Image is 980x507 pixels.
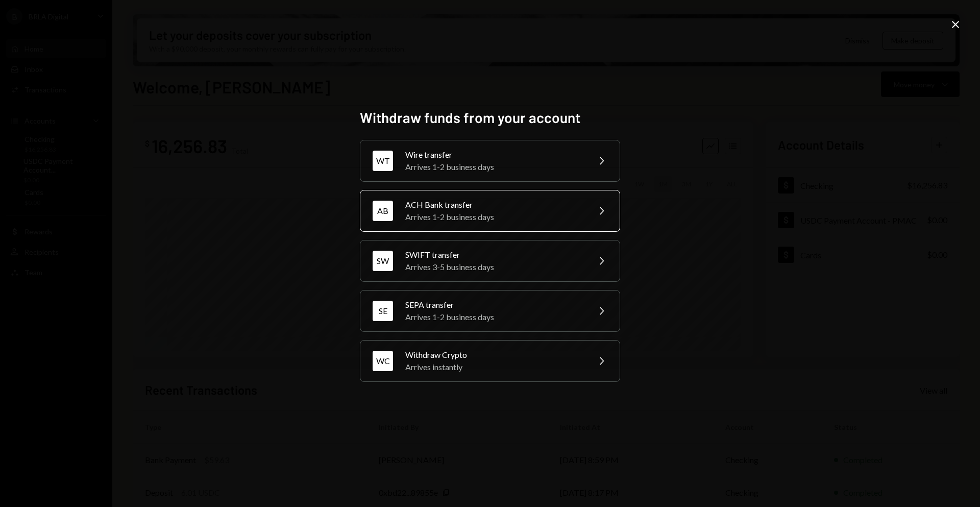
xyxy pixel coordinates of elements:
div: SW [373,251,393,271]
div: SEPA transfer [405,299,583,311]
div: SE [373,301,393,321]
div: WC [373,351,393,371]
button: WCWithdraw CryptoArrives instantly [360,340,620,382]
div: AB [373,201,393,221]
div: SWIFT transfer [405,249,583,261]
div: Arrives 1-2 business days [405,311,583,323]
div: Arrives 1-2 business days [405,211,583,223]
button: WTWire transferArrives 1-2 business days [360,140,620,182]
div: Arrives instantly [405,361,583,373]
div: Withdraw Crypto [405,349,583,361]
div: Arrives 3-5 business days [405,261,583,273]
div: Arrives 1-2 business days [405,161,583,173]
div: WT [373,151,393,171]
button: SESEPA transferArrives 1-2 business days [360,290,620,332]
div: ACH Bank transfer [405,199,583,211]
button: SWSWIFT transferArrives 3-5 business days [360,240,620,282]
button: ABACH Bank transferArrives 1-2 business days [360,190,620,232]
h2: Withdraw funds from your account [360,108,620,128]
div: Wire transfer [405,149,583,161]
